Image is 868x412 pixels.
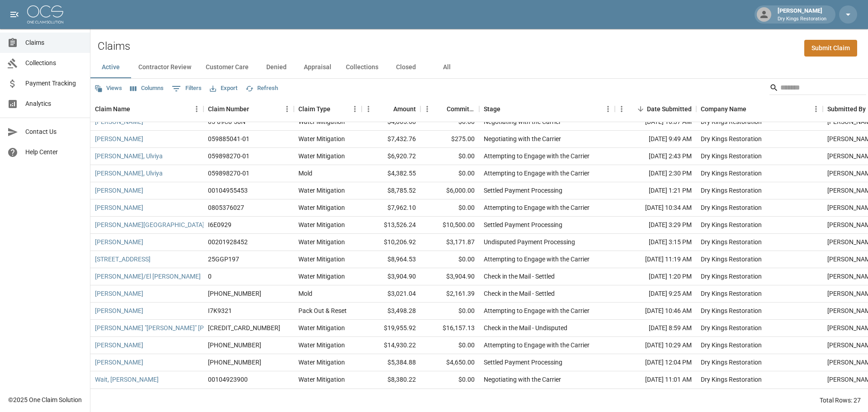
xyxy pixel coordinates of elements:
button: Closed [386,57,426,78]
div: Company Name [701,96,746,122]
div: dynamic tabs [90,57,868,78]
div: [DATE] 10:37 AM [615,114,696,131]
div: $14,930.22 [362,337,420,354]
div: I7K9321 [208,306,232,315]
div: 25GGP197 [208,255,239,264]
div: $7,962.10 [362,199,420,217]
div: Dry Kings Restoration [701,272,762,281]
span: Collections [25,58,83,68]
div: [DATE] 1:21 PM [615,182,696,199]
div: Check in the Mail - Undisputed [484,323,567,332]
div: 00104955453 [208,186,248,195]
div: Water Mitigation [298,358,345,367]
a: [PERSON_NAME] [95,186,143,195]
button: Sort [746,103,759,115]
span: Help Center [25,147,83,157]
div: Attempting to Engage with the Carrier [484,203,590,212]
div: $2,161.39 [420,285,479,303]
div: $0.00 [420,165,479,182]
div: Claim Type [298,96,330,122]
div: Water Mitigation [298,323,345,332]
div: Claim Name [90,96,203,122]
div: Dry Kings Restoration [701,203,762,212]
div: [DATE] 9:49 AM [615,131,696,148]
a: [PERSON_NAME] "[PERSON_NAME]" [PERSON_NAME] [95,323,246,332]
div: $4,650.00 [420,354,479,371]
a: [PERSON_NAME]/El [PERSON_NAME] [95,272,201,281]
div: 00201928452 [208,237,248,246]
div: Water Mitigation [298,186,345,195]
div: $3,021.04 [362,285,420,303]
div: $0.00 [420,337,479,354]
div: 5033062247-1-1 [208,323,280,332]
button: Sort [330,103,343,115]
div: $0.00 [420,148,479,165]
button: Menu [190,102,203,116]
div: $13,526.24 [362,217,420,234]
div: Water Mitigation [298,220,345,229]
div: $10,500.00 [420,217,479,234]
a: [PERSON_NAME] [95,341,143,350]
button: Appraisal [297,57,339,78]
div: Dry Kings Restoration [701,289,762,298]
div: 1006-30-9191 [208,289,261,298]
a: [PERSON_NAME][GEOGRAPHIC_DATA] [95,220,204,229]
div: Dry Kings Restoration [701,237,762,246]
div: Committed Amount [420,96,479,122]
a: Submit Claim [804,40,857,57]
div: Negotiating with the Carrier [484,117,561,126]
div: [DATE] 10:34 AM [615,199,696,217]
span: Contact Us [25,127,83,137]
a: [PERSON_NAME] [95,203,143,212]
div: [DATE] 9:25 AM [615,285,696,303]
div: Water Mitigation [298,134,345,143]
div: Stage [484,96,500,122]
div: $3,904.90 [362,268,420,285]
a: Wait, [PERSON_NAME] [95,375,159,384]
button: All [426,57,467,78]
button: Menu [601,102,615,116]
button: Sort [130,103,143,115]
div: Dry Kings Restoration [701,255,762,264]
div: Dry Kings Restoration [701,169,762,178]
div: Claim Number [203,96,294,122]
button: Sort [381,103,393,115]
div: $8,785.52 [362,182,420,199]
a: [PERSON_NAME] [95,134,143,143]
span: Claims [25,38,83,47]
div: Dry Kings Restoration [701,341,762,350]
div: 00104923900 [208,375,248,384]
div: $19,955.92 [362,320,420,337]
div: $275.00 [420,131,479,148]
div: $4,865.68 [362,114,420,131]
button: Menu [348,102,362,116]
div: Water Mitigation [298,203,345,212]
button: open drawer [5,5,24,24]
div: © 2025 One Claim Solution [8,395,82,404]
button: Menu [615,102,628,116]
div: Mold [298,169,312,178]
button: Collections [339,57,386,78]
div: Search [769,81,866,97]
div: Mold [298,289,312,298]
div: [DATE] 2:43 PM [615,148,696,165]
div: $16,157.13 [420,320,479,337]
div: $0.00 [420,114,479,131]
div: Dry Kings Restoration [701,220,762,229]
div: $0.00 [420,303,479,320]
div: Date Submitted [615,96,696,122]
div: $3,498.28 [362,303,420,320]
button: Show filters [170,81,204,96]
div: 059885041-01 [208,134,250,143]
h2: Claims [98,40,130,53]
div: 1006-26-7316 [208,358,261,367]
div: $3,904.90 [420,268,479,285]
a: [STREET_ADDRESS] [95,255,151,264]
div: Negotiating with the Carrier [484,375,561,384]
button: Menu [362,102,375,116]
div: Amount [362,96,420,122]
div: Water Mitigation [298,255,345,264]
button: Sort [634,103,647,115]
div: [DATE] 8:59 AM [615,320,696,337]
div: Water Mitigation [298,272,345,281]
